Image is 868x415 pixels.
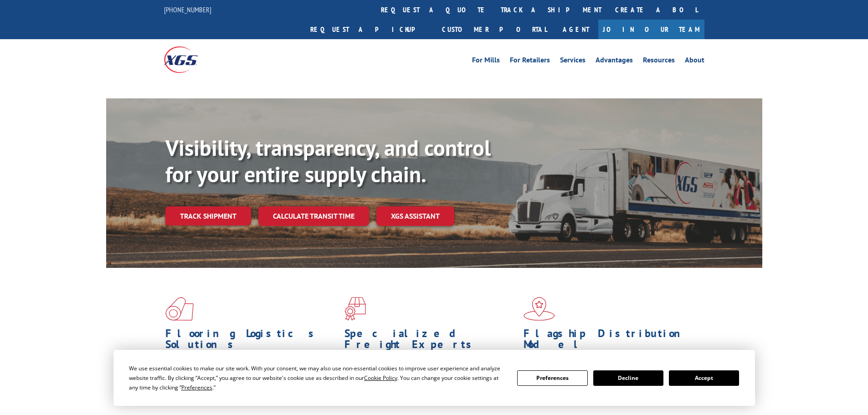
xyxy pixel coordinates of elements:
[344,328,517,354] h1: Specialized Freight Experts
[596,56,633,67] a: Advantages
[181,384,212,391] span: Preferences
[364,374,397,382] span: Cookie Policy
[685,56,704,67] a: About
[303,20,435,39] a: Request a pickup
[165,133,491,188] b: Visibility, transparency, and control for your entire supply chain.
[129,364,506,392] div: We use essential cookies to make our site work. With your consent, we may also use non-essential ...
[510,56,550,67] a: For Retailers
[344,297,366,321] img: xgs-icon-focused-on-flooring-red
[165,297,194,321] img: xgs-icon-total-supply-chain-intelligence-red
[165,206,251,225] a: Track shipment
[113,350,755,406] div: Cookie Consent Prompt
[560,56,586,67] a: Services
[258,206,369,226] a: Calculate transit time
[472,56,500,67] a: For Mills
[643,56,675,67] a: Resources
[165,328,338,354] h1: Flooring Logistics Solutions
[554,20,598,39] a: Agent
[376,206,454,226] a: XGS ASSISTANT
[669,370,739,386] button: Accept
[593,370,663,386] button: Decline
[524,328,696,354] h1: Flagship Distribution Model
[598,20,704,39] a: Join Our Team
[517,370,587,386] button: Preferences
[435,20,554,39] a: Customer Portal
[524,297,555,321] img: xgs-icon-flagship-distribution-model-red
[164,5,211,14] a: [PHONE_NUMBER]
